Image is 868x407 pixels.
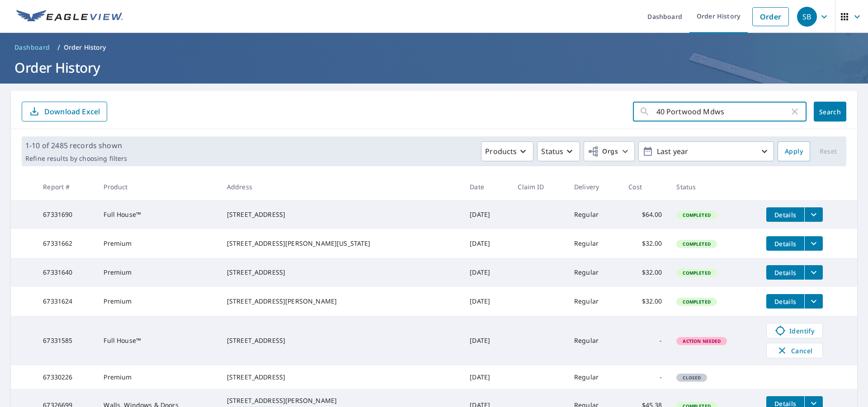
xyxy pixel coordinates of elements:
[462,365,510,389] td: [DATE]
[621,258,669,287] td: $32.00
[814,102,846,122] button: Search
[621,173,669,200] th: Cost
[220,173,462,200] th: Address
[537,141,580,161] button: Status
[36,258,96,287] td: 67331640
[57,42,60,53] li: /
[96,316,219,365] td: Full House™
[25,140,127,151] p: 1-10 of 2485 records shown
[677,299,716,305] span: Completed
[462,258,510,287] td: [DATE]
[462,173,510,200] th: Date
[462,229,510,258] td: [DATE]
[785,146,803,157] span: Apply
[772,268,799,277] span: Details
[36,316,96,365] td: 67331585
[752,7,789,26] a: Order
[772,325,817,336] span: Identify
[772,211,799,219] span: Details
[766,207,804,222] button: detailsBtn-67331690
[567,229,621,258] td: Regular
[669,173,759,200] th: Status
[821,108,839,116] span: Search
[227,210,455,219] div: [STREET_ADDRESS]
[776,345,813,356] span: Cancel
[621,316,669,365] td: -
[677,212,716,218] span: Completed
[677,374,706,381] span: Closed
[11,58,857,77] h1: Order History
[621,200,669,229] td: $64.00
[462,200,510,229] td: [DATE]
[25,154,127,163] p: Refine results by choosing filters
[677,270,716,276] span: Completed
[36,287,96,316] td: 67331624
[804,207,823,222] button: filesDropdownBtn-67331690
[621,229,669,258] td: $32.00
[96,173,219,200] th: Product
[653,144,759,159] p: Last year
[462,287,510,316] td: [DATE]
[11,40,54,55] a: Dashboard
[96,287,219,316] td: Premium
[797,7,817,27] div: SB
[656,99,789,124] input: Address, Report #, Claim ID, etc.
[227,239,455,248] div: [STREET_ADDRESS][PERSON_NAME][US_STATE]
[766,343,823,358] button: Cancel
[36,173,96,200] th: Report #
[64,43,106,52] p: Order History
[96,258,219,287] td: Premium
[778,141,810,161] button: Apply
[481,141,533,161] button: Products
[772,297,799,306] span: Details
[485,146,517,157] p: Products
[766,236,804,251] button: detailsBtn-67331662
[567,258,621,287] td: Regular
[804,236,823,251] button: filesDropdownBtn-67331662
[541,146,563,157] p: Status
[96,229,219,258] td: Premium
[227,268,455,277] div: [STREET_ADDRESS]
[677,338,726,344] span: Action Needed
[36,365,96,389] td: 67330226
[567,200,621,229] td: Regular
[567,316,621,365] td: Regular
[227,373,455,382] div: [STREET_ADDRESS]
[766,294,804,309] button: detailsBtn-67331624
[11,40,857,55] nav: breadcrumb
[36,200,96,229] td: 67331690
[584,141,635,161] button: Orgs
[22,102,107,122] button: Download Excel
[621,287,669,316] td: $32.00
[227,396,455,405] div: [STREET_ADDRESS][PERSON_NAME]
[766,265,804,280] button: detailsBtn-67331640
[14,43,50,52] span: Dashboard
[96,365,219,389] td: Premium
[677,241,716,247] span: Completed
[96,200,219,229] td: Full House™
[462,316,510,365] td: [DATE]
[766,323,823,338] a: Identify
[772,239,799,248] span: Details
[16,10,123,23] img: EV Logo
[36,229,96,258] td: 67331662
[227,336,455,345] div: [STREET_ADDRESS]
[510,173,567,200] th: Claim ID
[567,173,621,200] th: Delivery
[227,297,455,306] div: [STREET_ADDRESS][PERSON_NAME]
[567,365,621,389] td: Regular
[621,365,669,389] td: -
[44,107,100,117] p: Download Excel
[567,287,621,316] td: Regular
[804,265,823,280] button: filesDropdownBtn-67331640
[638,141,774,161] button: Last year
[588,146,618,157] span: Orgs
[804,294,823,309] button: filesDropdownBtn-67331624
